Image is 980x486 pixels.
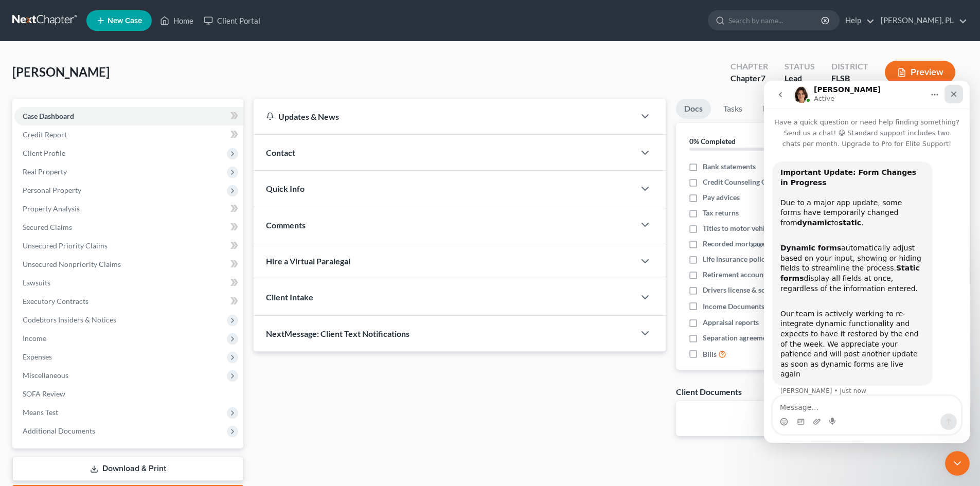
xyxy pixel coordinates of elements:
span: Lawsuits [23,278,50,287]
span: Drivers license & social security card [703,285,820,295]
span: Real Property [23,167,67,176]
a: Credit Report [14,125,243,144]
span: Property Analysis [23,204,80,213]
span: Client Profile [23,149,65,157]
a: Unsecured Nonpriority Claims [14,255,243,274]
a: Docs [676,99,711,119]
span: Appraisal reports [703,317,759,328]
span: New Case [108,17,142,25]
a: [PERSON_NAME], PL [876,11,967,30]
div: Status [785,61,815,73]
a: Tasks [715,99,751,119]
span: Executory Contracts [23,297,88,305]
span: Life insurance policies [703,254,774,264]
span: Secured Claims [23,223,72,231]
a: Case Dashboard [14,107,243,125]
span: Recorded mortgages and deeds [703,239,802,249]
span: Titles to motor vehicles [703,223,777,233]
span: Retirement account statements [703,269,803,280]
a: Help [840,11,875,30]
span: Case Dashboard [23,112,74,120]
span: SOFA Review [23,389,65,398]
span: 7 [761,73,765,83]
div: Client Documents [676,386,742,397]
span: Unsecured Nonpriority Claims [23,260,121,268]
span: Pay advices [703,192,740,203]
a: Home [155,11,199,30]
span: Hire a Virtual Paralegal [266,256,350,266]
div: District [831,61,868,73]
div: FLSB [831,73,868,84]
span: Income [23,334,46,343]
span: Income Documents [703,301,764,312]
a: Download & Print [12,457,243,481]
div: Chapter [730,61,768,73]
span: Unsecured Priority Claims [23,241,108,250]
button: Preview [885,61,955,84]
span: Bank statements [703,161,756,172]
span: Codebtors Insiders & Notices [23,315,116,324]
iframe: Intercom live chat [764,81,970,443]
span: Credit Counseling Certificate [703,177,795,187]
span: NextMessage: Client Text Notifications [266,329,409,338]
div: Chapter [730,73,768,84]
span: Separation agreements or decrees of divorces [703,333,848,343]
span: Contact [266,148,295,157]
strong: 0% Completed [689,137,736,146]
span: Personal Property [23,186,81,194]
a: SOFA Review [14,385,243,403]
div: Lead [785,73,815,84]
a: Secured Claims [14,218,243,237]
a: Client Portal [199,11,265,30]
span: Tax returns [703,208,739,218]
span: Means Test [23,408,58,417]
span: Bills [703,349,717,359]
span: Miscellaneous [23,371,68,380]
span: Credit Report [23,130,67,139]
a: Unsecured Priority Claims [14,237,243,255]
iframe: Intercom live chat [945,451,970,476]
span: Quick Info [266,184,305,193]
a: Events [755,99,795,119]
div: Updates & News [266,111,622,122]
input: Search by name... [728,11,823,30]
p: No client documents yet. [684,409,959,420]
span: Comments [266,220,306,230]
a: Executory Contracts [14,292,243,311]
span: Client Intake [266,292,313,302]
span: Expenses [23,352,52,361]
a: Lawsuits [14,274,243,292]
span: Additional Documents [23,426,95,435]
span: [PERSON_NAME] [12,64,110,79]
a: Property Analysis [14,200,243,218]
